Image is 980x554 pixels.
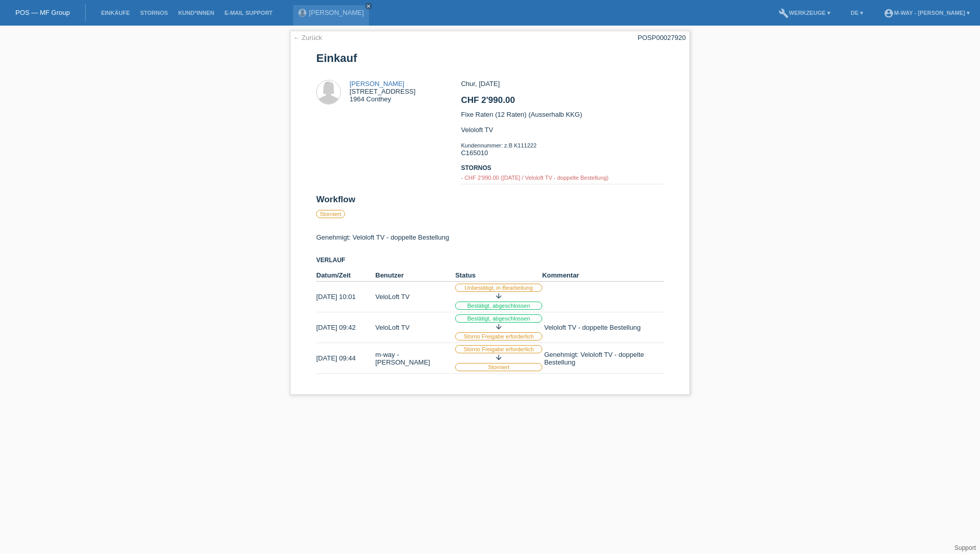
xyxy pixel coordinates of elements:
[365,3,372,10] a: close
[495,292,503,300] i: arrow_downward
[879,10,975,16] a: account_circlem-way - [PERSON_NAME] ▾
[461,95,663,111] h2: CHF 2'990.00
[455,332,542,340] label: Storno Freigabe erforderlich
[542,343,664,374] td: Genehmigt: Veloloft TV - doppelte Bestellung
[461,175,663,181] div: - CHF 2'990.00 ([DATE] / Veloloft TV - doppelte Bestellung)
[316,343,375,374] td: [DATE] 09:44
[461,80,663,195] div: Chur, [DATE] Fixe Raten (12 Raten) (Ausserhalb KKG) Veloloft TV C165010
[542,312,664,343] td: Veloloft TV - doppelte Bestellung
[135,10,173,16] a: Stornos
[495,353,503,361] i: arrow_downward
[846,10,868,16] a: DE ▾
[461,142,536,148] span: Kundennummer: z.B K111222
[638,34,686,41] div: POSP00027920
[173,10,219,16] a: Kund*innen
[954,544,976,551] a: Support
[316,226,664,374] div: Genehmigt: Veloloft TV - doppelte Bestellung
[293,34,322,41] a: ← Zurück
[316,312,375,343] td: [DATE] 09:42
[773,10,835,16] a: buildWerkzeuge ▾
[309,9,364,16] a: [PERSON_NAME]
[316,210,345,218] label: Storniert
[316,52,664,65] h1: Einkauf
[455,284,542,292] label: Unbestätigt, in Bearbeitung
[375,343,455,374] td: m-way - [PERSON_NAME]
[366,4,371,9] i: close
[316,282,375,312] td: [DATE] 10:01
[316,195,664,210] h2: Workflow
[495,323,503,331] i: arrow_downward
[316,257,664,264] h3: Verlauf
[455,302,542,310] label: Bestätigt, abgeschlossen
[884,8,894,18] i: account_circle
[15,9,70,16] a: POS — MF Group
[375,312,455,343] td: VeloLoft TV
[455,345,542,353] label: Storno Freigabe erforderlich
[375,269,455,282] th: Benutzer
[350,80,416,103] div: [STREET_ADDRESS] 1964 Conthey
[779,8,789,18] i: build
[455,363,542,371] label: Storniert
[461,164,663,172] h3: Stornos
[350,80,404,88] a: [PERSON_NAME]
[219,10,278,16] a: E-Mail Support
[455,314,542,323] label: Bestätigt, abgeschlossen
[455,269,542,282] th: Status
[375,282,455,312] td: VeloLoft TV
[542,269,664,282] th: Kommentar
[316,269,375,282] th: Datum/Zeit
[96,10,135,16] a: Einkäufe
